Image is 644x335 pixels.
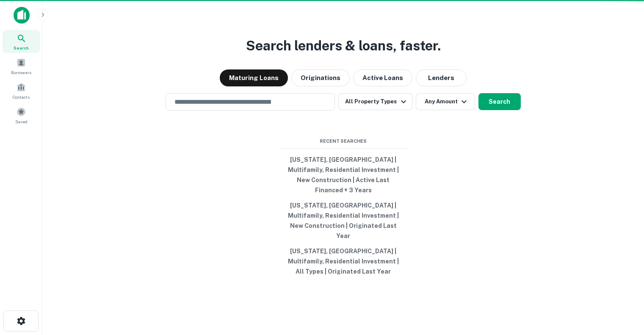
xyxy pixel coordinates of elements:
span: Recent Searches [280,138,407,145]
span: Search [14,44,29,51]
button: Any Amount [416,93,475,110]
h3: Search lenders & loans, faster. [246,36,441,56]
button: All Property Types [338,93,412,110]
a: Borrowers [3,55,40,78]
span: Saved [15,118,28,125]
button: Active Loans [353,69,412,86]
span: Borrowers [11,69,31,76]
a: Saved [3,104,40,127]
button: [US_STATE], [GEOGRAPHIC_DATA] | Multifamily, Residential Investment | New Construction | Active L... [280,152,407,198]
button: Lenders [416,69,467,86]
button: Originations [291,69,350,86]
span: Contacts [13,94,30,100]
iframe: Chat Widget [602,267,644,308]
a: Contacts [3,79,40,102]
button: Maturing Loans [220,69,288,86]
button: [US_STATE], [GEOGRAPHIC_DATA] | Multifamily, Residential Investment | New Construction | Originat... [280,198,407,244]
img: capitalize-icon.png [14,7,30,24]
a: Search [3,30,40,53]
button: [US_STATE], [GEOGRAPHIC_DATA] | Multifamily, Residential Investment | All Types | Originated Last... [280,244,407,279]
button: Search [478,93,521,110]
